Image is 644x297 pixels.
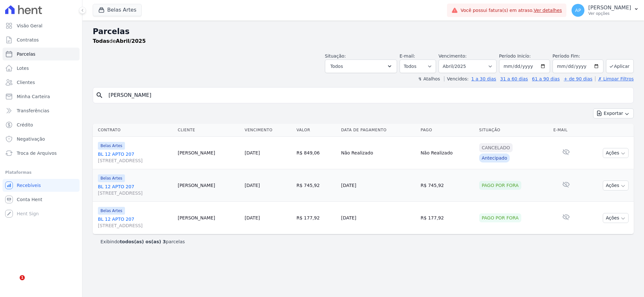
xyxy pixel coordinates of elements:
label: Período Inicío: [499,53,531,59]
span: Recebíveis [17,182,41,189]
span: Todos [330,62,343,70]
a: Transferências [3,104,80,117]
a: [DATE] [245,150,260,155]
th: Data de Pagamento [338,124,418,137]
span: Minha Carteira [17,93,50,100]
th: Situação [477,124,551,137]
a: Minha Carteira [3,90,80,103]
a: [DATE] [245,183,260,188]
label: Situação: [325,53,346,59]
i: search [96,91,103,99]
a: Troca de Arquivos [3,147,80,160]
a: [DATE] [245,215,260,220]
div: Pago por fora [479,181,521,190]
p: de [93,37,146,45]
span: Você possui fatura(s) em atraso. [460,7,562,14]
p: [PERSON_NAME] [588,5,631,11]
td: Não Realizado [418,137,477,169]
span: Contratos [17,37,39,43]
a: Recebíveis [3,179,80,192]
span: [STREET_ADDRESS] [98,157,173,164]
a: Contratos [3,33,80,46]
span: Transferências [17,107,49,114]
a: + de 90 dias [564,76,592,81]
p: Exibindo parcelas [100,238,185,245]
td: [PERSON_NAME] [175,137,242,169]
a: Visão Geral [3,19,80,32]
div: Plataformas [5,169,77,176]
div: Antecipado [479,153,510,162]
a: BL 12 APTO 207[STREET_ADDRESS] [98,183,173,196]
td: R$ 177,92 [418,202,477,234]
a: Conta Hent [3,193,80,206]
span: Crédito [17,122,33,128]
th: Pago [418,124,477,137]
span: Lotes [17,65,29,71]
td: R$ 849,06 [294,137,338,169]
span: Visão Geral [17,23,43,29]
span: Parcelas [17,51,35,57]
a: Crédito [3,118,80,131]
b: todos(as) os(as) 3 [120,239,166,244]
span: Conta Hent [17,196,42,203]
a: Clientes [3,76,80,89]
button: Exportar [593,108,634,118]
button: Belas Artes [93,4,142,16]
th: Vencimento [242,124,294,137]
span: 1 [20,275,25,280]
span: [STREET_ADDRESS] [98,190,173,196]
label: Vencidos: [444,76,469,81]
span: Belas Artes [98,174,125,182]
button: AP [PERSON_NAME] Ver opções [566,1,644,19]
a: ✗ Limpar Filtros [595,76,634,81]
p: Ver opções [588,11,631,16]
span: Clientes [17,79,35,86]
a: Negativação [3,133,80,145]
a: Ver detalhes [534,8,562,13]
span: Troca de Arquivos [17,150,57,156]
span: Negativação [17,136,45,142]
a: 1 a 30 dias [471,76,496,81]
a: 61 a 90 dias [532,76,560,81]
td: [DATE] [338,202,418,234]
strong: Abril/2025 [116,38,146,44]
strong: Todas [93,38,109,44]
td: [PERSON_NAME] [175,169,242,202]
label: E-mail: [400,53,415,59]
td: R$ 177,92 [294,202,338,234]
a: 31 a 60 dias [500,76,528,81]
h2: Parcelas [93,26,634,37]
button: Todos [325,60,397,73]
button: Ações [603,181,629,190]
span: AP [575,8,581,13]
button: Aplicar [606,59,634,73]
a: BL 12 APTO 207[STREET_ADDRESS] [98,151,173,164]
label: Vencimento: [439,53,467,59]
label: ↯ Atalhos [418,76,440,81]
input: Buscar por nome do lote ou do cliente [105,89,631,102]
th: E-mail [551,124,581,137]
span: [STREET_ADDRESS] [98,222,173,229]
iframe: Intercom live chat [6,275,22,291]
span: Belas Artes [98,207,125,215]
th: Contrato [93,124,175,137]
th: Valor [294,124,338,137]
a: Parcelas [3,48,80,60]
td: [PERSON_NAME] [175,202,242,234]
td: R$ 745,92 [294,169,338,202]
a: BL 12 APTO 207[STREET_ADDRESS] [98,216,173,229]
div: Cancelado [479,143,513,152]
label: Período Fim: [553,53,603,60]
div: Pago por fora [479,213,521,222]
button: Ações [603,148,629,158]
td: R$ 745,92 [418,169,477,202]
td: [DATE] [338,169,418,202]
td: Não Realizado [338,137,418,169]
span: Belas Artes [98,142,125,150]
button: Ações [603,213,629,223]
a: Lotes [3,62,80,75]
th: Cliente [175,124,242,137]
